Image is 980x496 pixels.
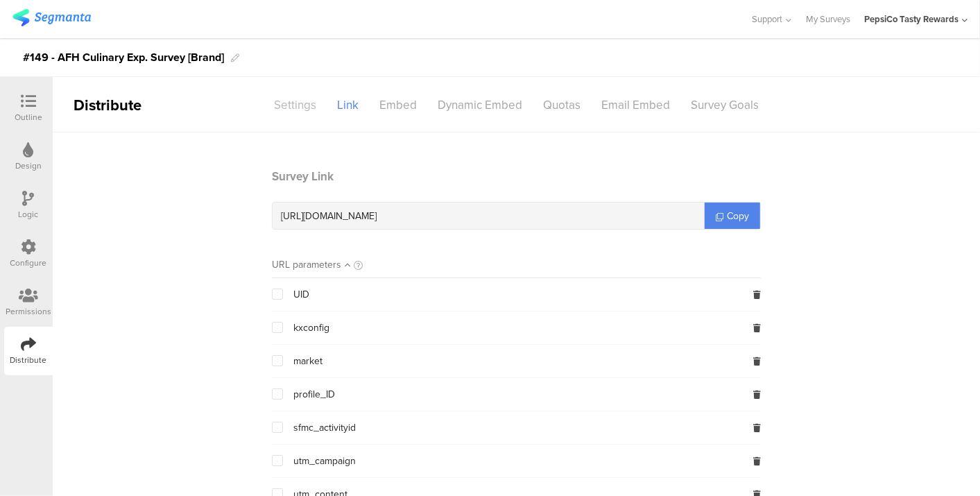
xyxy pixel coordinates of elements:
[281,209,377,223] span: [URL][DOMAIN_NAME]
[293,323,329,334] span: kxconfig
[15,111,42,123] div: Outline
[753,12,783,26] span: Support
[293,422,356,434] span: sfmc_activityid
[727,209,749,223] span: Copy
[23,46,224,69] div: #149 - AFH Culinary Exp. Survey [Brand]
[264,93,327,117] div: Settings
[293,289,309,300] span: UID
[327,93,369,117] div: Link
[293,456,356,467] span: utm_campaign
[10,257,47,269] div: Configure
[864,12,958,26] div: PepsiCo Tasty Rewards
[272,257,341,272] div: URL parameters
[591,93,680,117] div: Email Embed
[6,305,51,318] div: Permissions
[680,93,769,117] div: Survey Goals
[19,208,39,221] div: Logic
[53,94,212,117] div: Distribute
[345,259,350,271] i: Sort
[272,168,761,185] header: Survey Link
[427,93,533,117] div: Dynamic Embed
[369,93,427,117] div: Embed
[10,354,47,366] div: Distribute
[293,356,323,367] span: market
[533,93,591,117] div: Quotas
[293,389,335,400] span: profile_ID
[15,160,42,172] div: Design
[12,9,91,26] img: segmanta logo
